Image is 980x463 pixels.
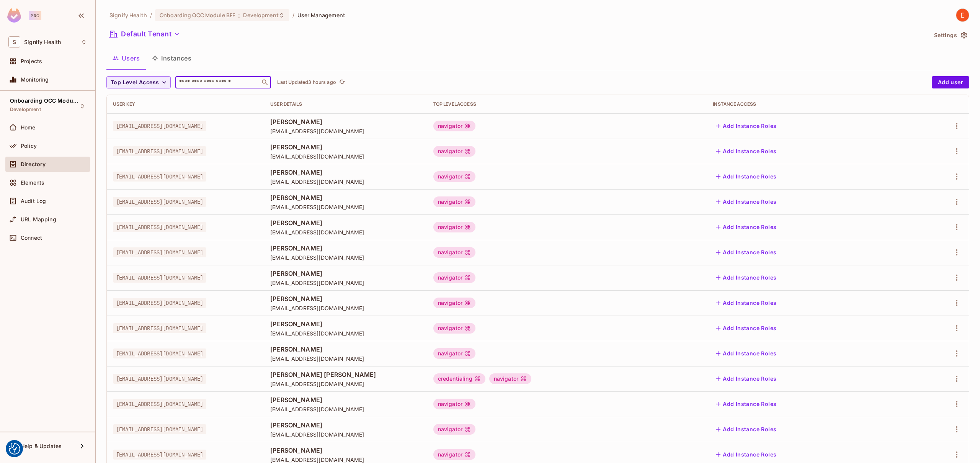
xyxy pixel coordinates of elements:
span: [EMAIL_ADDRESS][DOMAIN_NAME] [270,406,421,413]
span: Help & Updates [21,443,62,449]
button: Add Instance Roles [713,297,779,309]
span: [EMAIL_ADDRESS][DOMAIN_NAME] [113,298,206,308]
span: : [238,12,240,18]
button: Add Instance Roles [713,398,779,410]
span: [EMAIL_ADDRESS][DOMAIN_NAME] [113,273,206,283]
span: [EMAIL_ADDRESS][DOMAIN_NAME] [113,323,206,333]
div: navigator [433,424,475,435]
div: navigator [489,373,531,384]
span: Audit Log [21,198,46,204]
span: Onboarding OCC Module BFF [10,98,79,104]
span: [EMAIL_ADDRESS][DOMAIN_NAME] [270,254,421,261]
span: [EMAIL_ADDRESS][DOMAIN_NAME] [270,153,421,160]
button: Default Tenant [106,28,183,40]
span: [EMAIL_ADDRESS][DOMAIN_NAME] [113,450,206,460]
span: [PERSON_NAME] [270,269,421,278]
span: Home [21,124,36,131]
div: navigator [433,348,475,359]
button: Add Instance Roles [713,448,779,461]
span: [PERSON_NAME] [270,320,421,328]
span: [PERSON_NAME] [270,118,421,126]
span: [PERSON_NAME] [270,421,421,429]
span: [EMAIL_ADDRESS][DOMAIN_NAME] [113,146,206,156]
span: Click to refresh data [336,78,347,87]
div: navigator [433,121,475,131]
span: [PERSON_NAME] [270,193,421,202]
span: [EMAIL_ADDRESS][DOMAIN_NAME] [113,374,206,384]
li: / [150,11,152,19]
button: Consent Preferences [9,443,20,455]
div: Top Level Access [433,101,701,107]
span: Projects [21,58,42,64]
span: [EMAIL_ADDRESS][DOMAIN_NAME] [270,304,421,312]
li: / [292,11,294,19]
span: Top Level Access [111,78,159,87]
span: Elements [21,180,44,186]
span: [EMAIL_ADDRESS][DOMAIN_NAME] [113,197,206,207]
button: Add user [932,76,969,88]
span: [EMAIL_ADDRESS][DOMAIN_NAME] [113,121,206,131]
span: [PERSON_NAME] [270,168,421,177]
span: [PERSON_NAME] [270,143,421,151]
div: navigator [433,298,475,308]
span: Workspace: Signify Health [24,39,61,45]
span: [EMAIL_ADDRESS][DOMAIN_NAME] [270,330,421,337]
button: Add Instance Roles [713,272,779,284]
span: [PERSON_NAME] [270,446,421,455]
span: [EMAIL_ADDRESS][DOMAIN_NAME] [113,424,206,434]
span: [EMAIL_ADDRESS][DOMAIN_NAME] [270,355,421,362]
span: Development [10,106,41,113]
div: navigator [433,449,475,460]
button: Add Instance Roles [713,347,779,360]
span: [EMAIL_ADDRESS][DOMAIN_NAME] [270,431,421,438]
button: Top Level Access [106,76,171,88]
button: Add Instance Roles [713,221,779,233]
span: [EMAIL_ADDRESS][DOMAIN_NAME] [113,247,206,257]
span: [PERSON_NAME] [PERSON_NAME] [270,370,421,379]
button: Add Instance Roles [713,423,779,435]
div: navigator [433,247,475,258]
span: [PERSON_NAME] [270,294,421,303]
img: Ebin Chathoth Sleeba [956,9,969,21]
span: Monitoring [21,77,49,83]
button: Add Instance Roles [713,373,779,385]
div: navigator [433,146,475,157]
div: navigator [433,323,475,334]
span: the active workspace [109,11,147,19]
div: navigator [433,222,475,232]
p: Last Updated 3 hours ago [277,79,336,85]
button: Add Instance Roles [713,170,779,183]
span: URL Mapping [21,216,56,223]
div: User Details [270,101,421,107]
button: Add Instance Roles [713,120,779,132]
button: Instances [146,49,198,68]
div: navigator [433,171,475,182]
span: Connect [21,235,42,241]
div: Pro [29,11,41,20]
span: Directory [21,161,46,167]
div: credentialing [433,373,485,384]
button: refresh [338,78,347,87]
span: [EMAIL_ADDRESS][DOMAIN_NAME] [270,203,421,211]
span: [EMAIL_ADDRESS][DOMAIN_NAME] [113,399,206,409]
div: navigator [433,196,475,207]
span: Onboarding OCC Module BFF [160,11,235,19]
span: [EMAIL_ADDRESS][DOMAIN_NAME] [113,172,206,182]
div: navigator [433,399,475,409]
button: Add Instance Roles [713,322,779,334]
span: [PERSON_NAME] [270,244,421,252]
span: S [8,36,20,47]
span: [PERSON_NAME] [270,345,421,353]
span: refresh [339,79,345,86]
span: [EMAIL_ADDRESS][DOMAIN_NAME] [270,178,421,185]
span: [EMAIL_ADDRESS][DOMAIN_NAME] [113,222,206,232]
div: navigator [433,272,475,283]
button: Add Instance Roles [713,246,779,258]
button: Add Instance Roles [713,196,779,208]
span: [EMAIL_ADDRESS][DOMAIN_NAME] [270,279,421,286]
span: User Management [297,11,345,19]
img: Revisit consent button [9,443,20,455]
button: Users [106,49,146,68]
button: Settings [931,29,969,41]
span: [PERSON_NAME] [270,396,421,404]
